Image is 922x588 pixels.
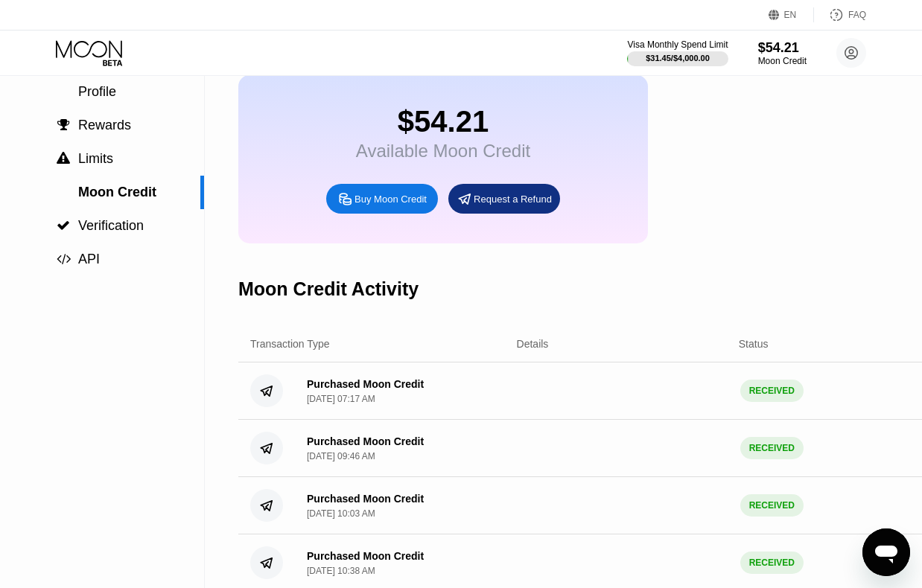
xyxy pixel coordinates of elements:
[307,566,375,576] div: [DATE] 10:38 AM
[769,7,814,22] div: EN
[78,151,113,166] span: Limits
[627,39,728,66] div: Visa Monthly Spend Limit$31.45/$4,000.00
[57,152,70,165] span: 
[784,10,797,20] div: EN
[307,493,424,505] div: Purchased Moon Credit
[56,152,71,165] div: 
[740,437,804,459] div: RECEIVED
[474,193,552,205] div: Request a Refund
[740,552,804,574] div: RECEIVED
[238,278,419,300] div: Moon Credit Activity
[57,118,70,132] span: 
[78,218,144,233] span: Verification
[250,338,330,350] div: Transaction Type
[848,10,866,20] div: FAQ
[307,378,424,390] div: Purchased Moon Credit
[517,338,549,350] div: Details
[56,219,71,232] div: 
[862,528,910,576] iframe: Button to launch messaging window
[355,193,427,205] div: Buy Moon Credit
[307,508,375,519] div: [DATE] 10:03 AM
[758,56,807,66] div: Moon Credit
[814,7,866,22] div: FAQ
[646,54,710,63] div: $31.45 / $4,000.00
[57,252,71,266] span: 
[758,40,807,66] div: $54.21Moon Credit
[740,380,804,402] div: RECEIVED
[56,252,71,266] div: 
[758,40,807,56] div: $54.21
[78,252,100,266] span: API
[56,118,71,132] div: 
[356,105,530,138] div: $54.21
[57,219,70,232] span: 
[627,39,728,50] div: Visa Monthly Spend Limit
[739,338,769,350] div: Status
[448,184,560,214] div: Request a Refund
[326,184,438,214] div: Buy Moon Credit
[307,435,424,447] div: Purchased Moon Credit
[356,141,530,162] div: Available Moon Credit
[78,84,116,99] span: Profile
[78,185,156,199] span: Moon Credit
[78,118,131,132] span: Rewards
[307,451,375,461] div: [DATE] 09:46 AM
[307,550,424,562] div: Purchased Moon Credit
[740,494,804,517] div: RECEIVED
[307,394,375,404] div: [DATE] 07:17 AM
